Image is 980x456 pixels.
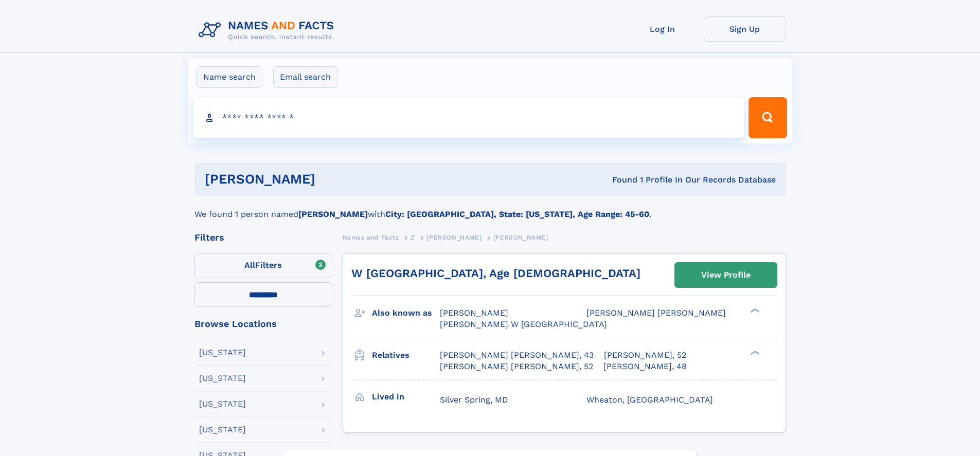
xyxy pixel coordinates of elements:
[372,346,440,364] h3: Relatives
[199,426,246,434] div: [US_STATE]
[440,361,593,372] a: [PERSON_NAME] [PERSON_NAME], 52
[586,395,713,405] span: Wheaton, [GEOGRAPHIC_DATA]
[426,234,482,241] span: [PERSON_NAME]
[748,307,760,314] div: ❯
[440,395,508,405] span: Silver Spring, MD
[372,388,440,406] h3: Lived in
[701,263,751,287] div: View Profile
[298,209,368,219] b: [PERSON_NAME]
[440,319,607,329] span: [PERSON_NAME] W [GEOGRAPHIC_DATA]
[194,319,332,329] div: Browse Locations
[194,16,343,44] img: Logo Names and Facts
[372,304,440,322] h3: Also known as
[586,308,726,318] span: [PERSON_NAME] [PERSON_NAME]
[194,233,332,242] div: Filters
[351,267,640,280] a: W [GEOGRAPHIC_DATA], Age [DEMOGRAPHIC_DATA]
[426,231,482,244] a: [PERSON_NAME]
[440,308,508,318] span: [PERSON_NAME]
[704,16,786,42] a: Sign Up
[604,350,686,361] a: [PERSON_NAME], 52
[411,231,415,244] a: Z
[244,260,255,270] span: All
[194,196,786,221] div: We found 1 person named with .
[464,174,776,186] div: Found 1 Profile In Our Records Database
[748,349,760,356] div: ❯
[205,173,464,186] h1: [PERSON_NAME]
[749,97,787,138] button: Search Button
[621,16,704,42] a: Log In
[193,97,744,138] input: search input
[385,209,649,219] b: City: [GEOGRAPHIC_DATA], State: [US_STATE], Age Range: 45-60
[199,400,246,408] div: [US_STATE]
[197,66,262,88] label: Name search
[493,234,548,241] span: [PERSON_NAME]
[199,349,246,357] div: [US_STATE]
[675,263,777,287] a: View Profile
[603,361,687,372] a: [PERSON_NAME], 48
[343,231,399,244] a: Names and Facts
[194,253,332,278] label: Filters
[411,234,415,241] span: Z
[273,66,337,88] label: Email search
[199,374,246,382] div: [US_STATE]
[440,350,594,361] a: [PERSON_NAME] [PERSON_NAME], 43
